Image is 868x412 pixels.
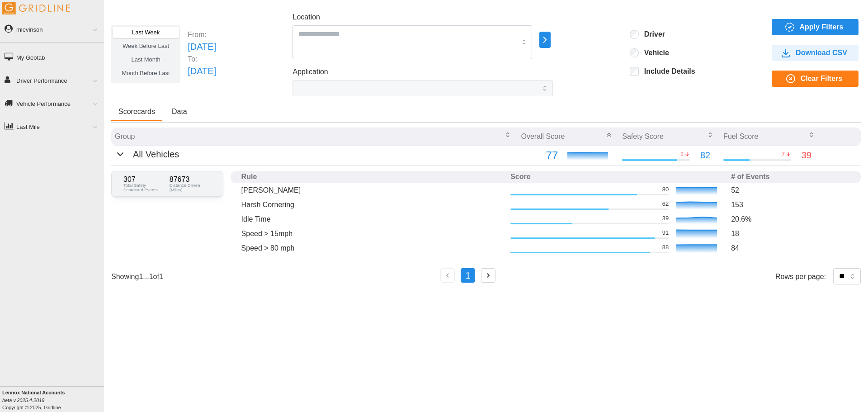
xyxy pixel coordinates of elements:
p: [PERSON_NAME] [241,185,503,195]
span: Clear Filters [801,71,842,86]
span: Apply Filters [800,19,844,35]
p: 153 [731,199,850,210]
p: Distance Driven (Miles) [170,183,211,192]
p: Speed > 80 mph [241,243,503,253]
button: All Vehicles [115,147,179,161]
p: Speed > 15mph [241,228,503,239]
label: Vehicle [639,48,669,57]
label: Driver [639,30,665,39]
label: Application [292,66,328,78]
p: From: [188,29,216,40]
span: Month Before Last [122,70,170,76]
p: Group [115,131,135,142]
p: 77 [521,147,558,164]
button: Apply Filters [772,19,859,35]
span: Data [172,108,187,115]
p: Rows per page: [775,271,826,282]
b: Lennox National Accounts [2,390,65,395]
label: Location [292,12,320,23]
th: # of Events [727,171,854,183]
label: Include Details [639,67,695,76]
i: beta v.2025.4.2019 [2,398,44,403]
p: Safety Score [622,131,664,142]
p: 84 [731,243,850,253]
p: 87673 [170,176,211,183]
p: 39 [662,214,669,223]
th: Score [507,171,727,183]
p: 88 [662,243,669,251]
p: All Vehicles [133,147,179,161]
span: Last Month [131,56,160,63]
span: Last Week [132,29,160,36]
p: 82 [700,148,710,162]
p: To: [188,54,216,64]
p: Harsh Cornering [241,199,503,210]
img: Gridline [2,2,70,14]
span: Download CSV [796,45,847,61]
th: Rule [238,171,507,183]
p: Idle Time [241,214,503,224]
p: 91 [662,229,669,237]
span: 20.6 % [731,215,751,223]
p: 7 [782,150,785,158]
span: Week Before Last [123,43,169,49]
p: 18 [731,228,850,239]
p: [DATE] [188,40,216,54]
span: Scorecards [118,108,155,115]
p: Fuel Score [723,131,758,142]
p: 80 [662,185,669,194]
p: 62 [662,200,669,208]
p: Overall Score [521,131,565,142]
p: Showing 1 ... 1 of 1 [111,271,163,282]
p: [DATE] [188,64,216,78]
p: 307 [123,176,165,183]
button: 1 [461,268,475,283]
p: 2 [680,150,684,158]
p: Total Safety Scorecard Events [123,183,165,192]
div: Copyright © 2025, Gridline [2,389,104,411]
button: Clear Filters [772,71,859,87]
p: 52 [731,185,850,195]
button: Download CSV [772,45,859,61]
p: 39 [802,148,811,162]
